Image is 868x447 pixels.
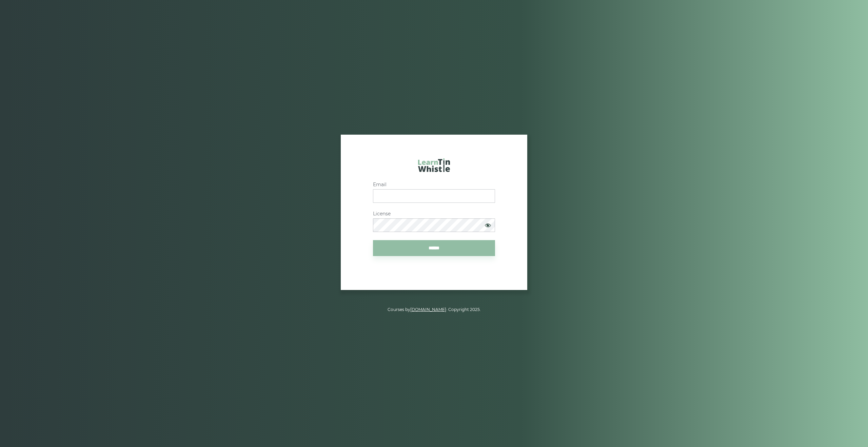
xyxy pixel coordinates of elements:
a: LearnTinWhistle.com [418,158,450,175]
label: Email [373,182,495,188]
label: License [373,211,495,217]
a: [DOMAIN_NAME] [410,307,446,312]
img: LearnTinWhistle.com [418,158,450,172]
p: Courses by · Copyright 2025. [243,306,625,313]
